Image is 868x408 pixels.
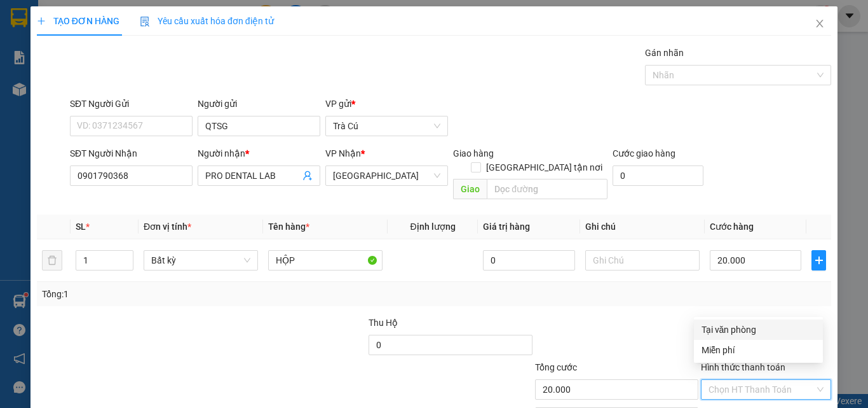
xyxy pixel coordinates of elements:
[42,250,62,271] button: delete
[140,16,274,26] span: Yêu cầu xuất hóa đơn điện tử
[710,222,754,232] span: Cước hàng
[802,6,837,42] button: Close
[410,222,455,232] span: Định lượng
[453,179,487,199] span: Giao
[268,250,383,271] input: VD: Bàn, Ghế
[701,362,785,372] label: Hình thức thanh toán
[302,171,313,181] span: user-add
[585,250,700,271] input: Ghi Chú
[198,146,320,160] div: Người nhận
[613,165,703,186] input: Cước giao hàng
[70,146,193,160] div: SĐT Người Nhận
[37,17,46,25] span: plus
[333,166,440,185] span: Sài Gòn
[645,48,684,58] label: Gán nhãn
[268,222,309,232] span: Tên hàng
[76,222,86,232] span: SL
[613,148,675,158] label: Cước giao hàng
[702,343,815,357] div: Miễn phí
[483,250,574,271] input: 0
[535,362,577,372] span: Tổng cước
[325,148,361,158] span: VP Nhận
[325,97,448,111] div: VP gửi
[702,323,815,337] div: Tại văn phòng
[151,251,250,270] span: Bất kỳ
[815,18,825,29] span: close
[70,97,193,111] div: SĐT Người Gửi
[481,160,607,174] span: [GEOGRAPHIC_DATA] tận nơi
[144,222,191,232] span: Đơn vị tính
[140,17,150,27] img: icon
[580,215,705,239] th: Ghi chú
[37,16,119,26] span: TẠO ĐƠN HÀNG
[483,222,530,232] span: Giá trị hàng
[453,148,494,158] span: Giao hàng
[333,116,440,136] span: Trà Cú
[198,97,320,111] div: Người gửi
[487,179,607,199] input: Dọc đường
[811,250,826,271] button: plus
[369,318,398,328] span: Thu Hộ
[812,255,825,265] span: plus
[42,287,336,301] div: Tổng: 1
